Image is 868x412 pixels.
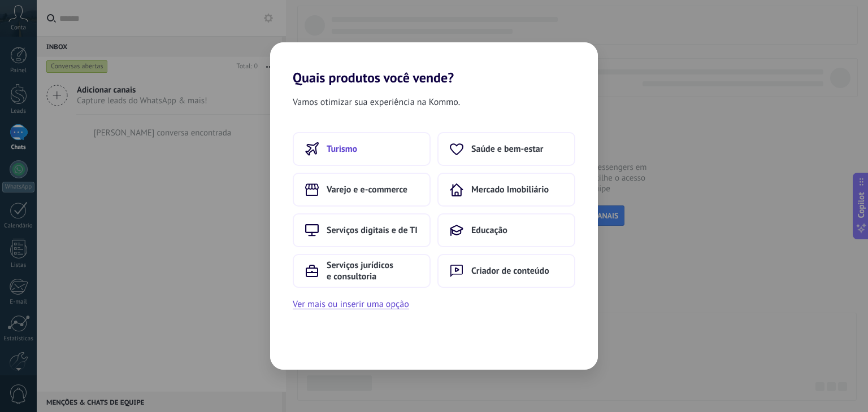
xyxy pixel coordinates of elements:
[327,143,357,155] span: Turismo
[327,260,418,282] span: Serviços jurídicos e consultoria
[270,42,598,86] h2: Quais produtos você vende?
[293,254,431,288] button: Serviços jurídicos e consultoria
[437,254,575,288] button: Criador de conteúdo
[293,213,431,247] button: Serviços digitais e de TI
[471,265,549,277] span: Criador de conteúdo
[293,132,431,166] button: Turismo
[293,95,460,109] span: Vamos otimizar sua experiência na Kommo.
[327,184,407,195] span: Varejo e e-commerce
[471,184,549,195] span: Mercado Imobiliário
[293,173,431,207] button: Varejo e e-commerce
[437,213,575,247] button: Educação
[437,173,575,207] button: Mercado Imobiliário
[327,225,418,236] span: Serviços digitais e de TI
[471,143,543,155] span: Saúde e bem-estar
[293,297,409,312] button: Ver mais ou inserir uma opção
[437,132,575,166] button: Saúde e bem-estar
[471,225,507,236] span: Educação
